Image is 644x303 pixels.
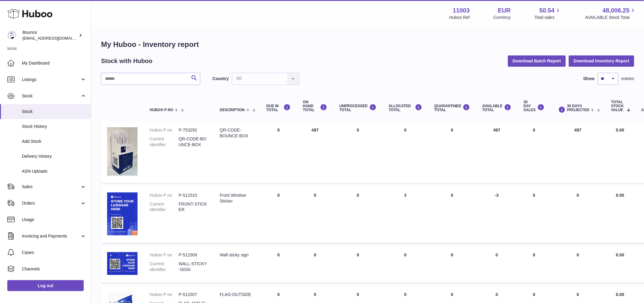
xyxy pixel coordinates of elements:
[150,292,179,298] dt: Huboo P no
[534,15,562,20] span: Total sales
[150,252,179,258] dt: Huboo P no
[539,6,555,15] span: 50.54
[524,100,545,112] div: 30 DAY SALES
[451,252,453,257] span: 0
[150,261,179,273] dt: Current identifier
[333,246,383,283] td: 0
[476,186,518,243] td: -3
[297,186,333,243] td: 0
[585,15,637,20] span: AVAILABLE Stock Total
[150,108,173,112] span: Huboo P no
[260,121,297,183] td: 0
[220,292,254,298] div: FLAG-OUTSIDE
[518,186,551,243] td: 0
[220,192,254,204] div: Front Window Sticker
[150,192,179,198] dt: Huboo P no
[297,121,333,183] td: 497
[212,76,229,82] label: Country
[22,93,80,99] span: Stock
[107,127,138,176] img: product image
[101,57,152,65] h2: Stock with Huboo
[434,104,470,112] div: QUARANTINED Total
[260,246,297,283] td: 0
[22,60,86,66] span: My Dashboard
[611,100,624,112] span: Total stock value
[508,55,566,66] button: Download Batch Report
[179,261,208,273] dd: WALL-STICKY-SIGN
[383,246,428,283] td: 0
[333,121,383,183] td: 0
[494,15,511,20] div: Currency
[22,109,86,115] span: Stock
[482,104,512,112] div: AVAILABLE Total
[22,153,86,159] span: Delivery History
[518,121,551,183] td: 0
[616,252,624,257] span: 0.00
[476,246,518,283] td: 0
[22,168,86,174] span: ASN Uploads
[303,100,327,112] div: ON HAND Total
[22,124,86,129] span: Stock History
[389,104,422,112] div: ALLOCATED Total
[551,246,605,283] td: 0
[616,193,624,198] span: 0.00
[333,186,383,243] td: 0
[22,184,80,190] span: Sales
[179,192,208,198] dd: P-512310
[476,121,518,183] td: 497
[383,186,428,243] td: 3
[551,121,605,183] td: 497
[23,30,77,41] div: Bounce
[621,76,634,82] span: entries
[383,121,428,183] td: 0
[551,186,605,243] td: 0
[179,201,208,213] dd: FRONT-STICKER
[453,6,470,15] strong: 11003
[179,136,208,148] dd: QR-CODE-BOUNCE-BOX
[616,128,624,132] span: 0.00
[569,55,634,66] button: Download Inventory Report
[179,292,208,298] dd: P-512307
[150,201,179,213] dt: Current identifier
[150,127,179,133] dt: Huboo P no
[22,200,80,206] span: Orders
[22,233,80,239] span: Invoicing and Payments
[451,193,453,198] span: 0
[22,266,86,272] span: Channels
[266,104,291,112] div: DUE IN TOTAL
[22,250,86,255] span: Cases
[23,36,89,41] span: [EMAIL_ADDRESS][DOMAIN_NAME]
[22,77,80,83] span: Listings
[451,292,453,297] span: 0
[101,40,634,49] h1: My Huboo - Inventory report
[585,6,637,20] a: 48,006.25 AVAILABLE Stock Total
[297,246,333,283] td: 0
[339,104,376,112] div: UNPROCESSED Total
[567,104,590,112] span: 30 DAYS PROJECTED
[150,136,179,148] dt: Current identifier
[220,252,254,258] div: Wall sticky sign
[7,280,84,291] a: Log out
[220,108,245,112] span: Description
[534,6,562,20] a: 50.54 Total sales
[583,76,595,82] label: Show
[616,292,624,297] span: 0.00
[22,217,86,223] span: Usage
[179,252,208,258] dd: P-512309
[220,127,254,139] div: QR-CODE-BOUNCE-BOX
[179,127,208,133] dd: P-753292
[260,186,297,243] td: 0
[107,192,138,236] img: product image
[7,31,16,40] img: collateral@usebounce.com
[450,15,470,20] div: Huboo Ref
[518,246,551,283] td: 0
[107,252,138,275] img: product image
[22,139,86,144] span: Add Stock
[498,6,511,15] strong: EUR
[451,128,453,132] span: 0
[603,6,630,15] span: 48,006.25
